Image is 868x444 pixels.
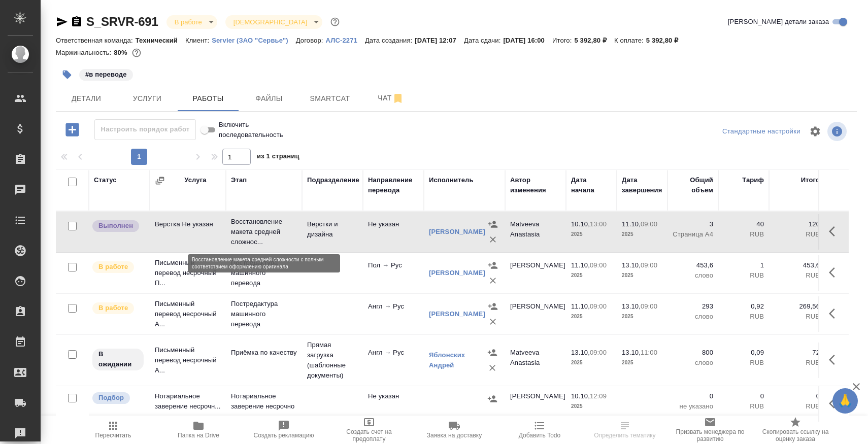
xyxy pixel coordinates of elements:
[590,220,607,228] p: 13:00
[519,432,560,439] span: Добавить Todo
[720,124,803,140] div: split button
[230,18,310,26] button: [DEMOGRAPHIC_DATA]
[429,175,474,185] div: Исполнитель
[94,175,117,185] div: Статус
[56,16,68,28] button: Скопировать ссылку для ЯМессенджера
[241,416,326,444] button: Создать рекламацию
[86,15,158,28] a: S_SRVR-691
[130,46,143,59] button: 915.16 RUB;
[56,37,136,44] p: Ответственная команда:
[363,386,424,422] td: Не указан
[166,15,217,29] div: В работе
[728,17,829,27] span: [PERSON_NAME] детали заказа
[742,175,764,185] div: Тариф
[56,49,114,56] p: Маржинальность:
[505,296,566,332] td: [PERSON_NAME]
[363,214,424,250] td: Не указан
[429,310,485,318] a: [PERSON_NAME]
[774,401,820,412] p: RUB
[571,302,590,310] p: 11.10,
[91,260,145,274] div: Исполнитель выполняет работу
[827,122,849,141] span: Посмотреть информацию
[98,262,128,272] p: В работе
[219,120,311,140] span: Включить последовательность
[646,37,686,44] p: 5 392,80 ₽
[212,37,296,44] p: Servier (ЗАО "Сервье")
[302,214,363,250] td: Верстки и дизайна
[485,217,500,232] button: Назначить
[571,312,612,322] p: 2025
[832,388,858,414] button: 🙏
[571,401,612,412] p: 2025
[485,299,500,314] button: Назначить
[823,348,847,372] button: Здесь прячутся важные кнопки
[759,428,832,442] span: Скопировать ссылку на оценку заказа
[641,302,657,310] p: 09:00
[723,229,764,240] p: RUB
[485,232,500,247] button: Удалить
[98,221,133,231] p: Выполнен
[464,37,503,44] p: Дата сдачи:
[91,219,145,233] div: Исполнитель завершил работу
[622,270,662,281] p: 2025
[429,228,485,235] a: [PERSON_NAME]
[231,391,297,412] p: Нотариальное заверение несрочно
[723,348,764,358] p: 0,09
[673,391,713,401] p: 0
[590,302,607,310] p: 09:00
[412,416,497,444] button: Заявка на доставку
[485,258,500,273] button: Назначить
[673,401,713,412] p: не указано
[296,37,326,44] p: Договор:
[184,175,206,185] div: Услуга
[363,255,424,291] td: Пол → Рус
[231,299,297,329] p: Постредактура машинного перевода
[641,261,657,269] p: 09:00
[723,270,764,281] p: RUB
[774,219,820,229] p: 120
[723,391,764,401] p: 0
[673,270,713,281] p: слово
[510,175,561,195] div: Автор изменения
[774,301,820,312] p: 269,56
[427,432,482,439] span: Заявка на доставку
[571,229,612,240] p: 2025
[363,343,424,378] td: Англ → Рус
[774,229,820,240] p: RUB
[774,348,820,358] p: 72
[622,229,662,240] p: 2025
[114,49,129,56] p: 80%
[505,386,566,422] td: [PERSON_NAME]
[178,432,219,439] span: Папка на Drive
[150,214,226,250] td: Верстка Не указан
[723,301,764,312] p: 0,92
[723,312,764,322] p: RUB
[185,37,212,44] p: Клиент:
[245,92,293,105] span: Файлы
[307,175,359,185] div: Подразделение
[673,260,713,270] p: 453,6
[325,36,364,44] a: АЛС-2271
[98,393,124,403] p: Подбор
[58,119,86,140] button: Добавить работу
[622,358,662,368] p: 2025
[582,416,667,444] button: Определить тематику
[622,220,641,228] p: 11.10,
[723,401,764,412] p: RUB
[257,150,299,165] span: из 1 страниц
[571,270,612,281] p: 2025
[71,416,156,444] button: Пересчитать
[150,294,226,334] td: Письменный перевод несрочный А...
[485,345,500,360] button: Назначить
[673,219,713,229] p: 3
[231,217,297,247] p: Восстановление макета средней сложнос...
[774,358,820,368] p: RUB
[774,391,820,401] p: 0
[365,37,415,44] p: Дата создания:
[823,391,847,416] button: Здесь прячутся важные кнопки
[231,348,297,358] p: Приёмка по качеству
[753,416,838,444] button: Скопировать ссылку на оценку заказа
[622,312,662,322] p: 2025
[823,260,847,285] button: Здесь прячутся важные кнопки
[552,37,574,44] p: Итого:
